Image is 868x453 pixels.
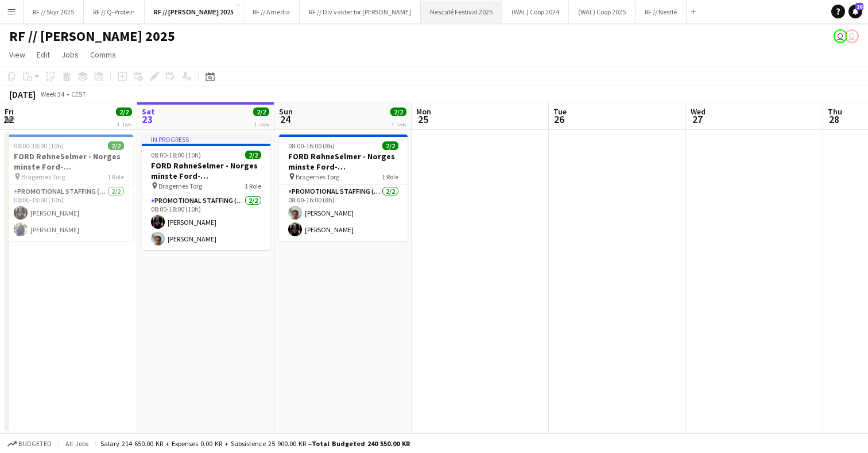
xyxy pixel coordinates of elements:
[834,29,847,43] app-user-avatar: Fredrikke Moland Flesner
[3,113,14,126] span: 22
[245,182,261,190] span: 1 Role
[502,1,569,23] button: (WAL) Coop 2024
[63,439,91,448] span: All jobs
[414,113,431,126] span: 25
[140,113,155,126] span: 23
[100,439,410,448] div: Salary 214 650.00 KR + Expenses 0.00 KR + Subsistence 25 900.00 KR =
[288,141,335,150] span: 08:00-16:00 (8h)
[391,117,406,126] div: 1 Job
[300,1,421,23] button: RF // Div vakter for [PERSON_NAME]
[142,160,270,181] h3: FORD RøhneSelmer - Norges minste Ford-forhandlerkontor
[142,106,155,117] span: Sat
[107,172,124,181] span: 1 Role
[553,106,567,117] span: Tue
[18,440,52,448] span: Budgeted
[635,1,687,23] button: RF // Nestlé
[142,135,270,144] div: In progress
[245,151,261,159] span: 2/2
[151,151,201,159] span: 08:00-18:00 (10h)
[254,117,269,126] div: 1 Job
[253,108,269,116] span: 2/2
[855,3,863,10] span: 28
[9,28,175,45] h1: RF // [PERSON_NAME] 2025
[38,90,67,98] span: Week 34
[569,1,635,23] button: (WAL) Coop 2025
[5,47,30,62] a: View
[24,1,84,23] button: RF // Skyr 2025
[37,49,50,60] span: Edit
[90,49,116,60] span: Comms
[14,141,64,150] span: 08:00-18:00 (10h)
[21,172,65,181] span: Bragernes Torg
[9,49,25,60] span: View
[279,185,408,241] app-card-role: Promotional Staffing (Brand Ambassadors)2/208:00-16:00 (8h)[PERSON_NAME][PERSON_NAME]
[845,29,859,43] app-user-avatar: Fredrikke Moland Flesner
[117,117,131,126] div: 1 Job
[312,439,410,448] span: Total Budgeted 240 550.00 KR
[145,1,243,23] button: RF // [PERSON_NAME] 2025
[421,1,502,23] button: Nescafé Festival 2025
[277,113,293,126] span: 24
[296,172,339,181] span: Bragernes Torg
[61,49,79,60] span: Jobs
[84,1,145,23] button: RF // Q-Protein
[416,106,431,117] span: Mon
[116,108,132,116] span: 2/2
[5,135,133,241] app-job-card: 08:00-18:00 (10h)2/2FORD RøhneSelmer - Norges minste Ford-forhandlerkontor Bragernes Torg1 RolePr...
[86,47,121,62] a: Comms
[32,47,55,62] a: Edit
[828,106,842,117] span: Thu
[279,106,293,117] span: Sun
[108,141,124,150] span: 2/2
[279,135,408,241] app-job-card: 08:00-16:00 (8h)2/2FORD RøhneSelmer - Norges minste Ford-forhandlerkontor Bragernes Torg1 RolePro...
[5,185,133,241] app-card-role: Promotional Staffing (Brand Ambassadors)2/208:00-18:00 (10h)[PERSON_NAME][PERSON_NAME]
[826,113,842,126] span: 28
[9,89,36,100] div: [DATE]
[382,172,398,181] span: 1 Role
[689,113,706,126] span: 27
[552,113,567,126] span: 26
[848,5,862,18] a: 28
[279,151,408,172] h3: FORD RøhneSelmer - Norges minste Ford-forhandlerkontor
[691,106,706,117] span: Wed
[390,108,406,116] span: 2/2
[142,135,270,250] app-job-card: In progress08:00-18:00 (10h)2/2FORD RøhneSelmer - Norges minste Ford-forhandlerkontor Bragernes T...
[142,194,270,250] app-card-role: Promotional Staffing (Brand Ambassadors)2/208:00-18:00 (10h)[PERSON_NAME][PERSON_NAME]
[5,106,14,117] span: Fri
[158,182,202,190] span: Bragernes Torg
[243,1,300,23] button: RF // Amedia
[5,151,133,172] h3: FORD RøhneSelmer - Norges minste Ford-forhandlerkontor
[57,47,83,62] a: Jobs
[71,90,86,98] div: CEST
[382,141,398,150] span: 2/2
[6,437,53,450] button: Budgeted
